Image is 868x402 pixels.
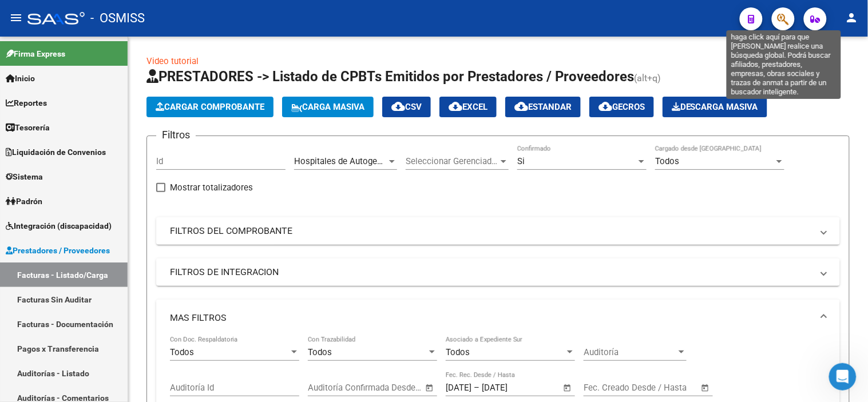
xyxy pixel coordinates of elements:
[308,347,332,357] span: Todos
[474,383,479,393] span: –
[446,347,470,357] span: Todos
[845,11,859,25] mat-icon: person
[382,97,431,117] button: CSV
[6,146,106,158] span: Liquidación de Convenios
[449,99,462,113] mat-icon: cloud_download
[391,102,422,112] span: CSV
[6,244,110,257] span: Prestadores / Proveedores
[599,102,645,112] span: Gecros
[561,381,574,395] button: Open calendar
[672,102,758,112] span: Descarga Masiva
[156,258,840,286] mat-expansion-panel-header: FILTROS DE INTEGRACION
[406,156,498,166] span: Seleccionar Gerenciador
[282,97,374,117] button: Carga Masiva
[439,97,497,117] button: EXCEL
[514,99,528,113] mat-icon: cloud_download
[482,383,537,393] input: Fecha fin
[156,102,264,112] span: Cargar Comprobante
[170,312,812,324] mat-panel-title: MAS FILTROS
[294,156,449,166] span: Hospitales de Autogestión - Afiliaciones
[423,381,437,395] button: Open calendar
[156,217,840,245] mat-expansion-panel-header: FILTROS DEL COMPROBANTE
[6,97,47,109] span: Reportes
[599,99,612,113] mat-icon: cloud_download
[364,383,420,393] input: Fecha fin
[6,170,43,183] span: Sistema
[6,195,42,208] span: Padrón
[146,56,199,66] a: Video tutorial
[90,6,145,31] span: - OSMISS
[9,11,23,25] mat-icon: menu
[6,47,65,60] span: Firma Express
[156,127,196,143] h3: Filtros
[829,363,857,391] iframe: Intercom live chat
[6,72,35,85] span: Inicio
[291,102,364,112] span: Carga Masiva
[517,156,525,166] span: Si
[156,300,840,336] mat-expansion-panel-header: MAS FILTROS
[6,121,50,134] span: Tesorería
[663,97,767,117] button: Descarga Masiva
[170,347,194,357] span: Todos
[655,156,679,166] span: Todos
[449,102,487,112] span: EXCEL
[634,73,661,83] span: (alt+q)
[6,220,112,232] span: Integración (discapacidad)
[146,97,274,117] button: Cargar Comprobante
[170,266,812,278] mat-panel-title: FILTROS DE INTEGRACION
[589,97,654,117] button: Gecros
[640,383,696,393] input: Fecha fin
[308,383,354,393] input: Fecha inicio
[391,99,405,113] mat-icon: cloud_download
[699,381,712,395] button: Open calendar
[584,383,630,393] input: Fecha inicio
[584,347,676,357] span: Auditoría
[170,225,812,237] mat-panel-title: FILTROS DEL COMPROBANTE
[514,102,572,112] span: Estandar
[146,69,634,85] span: PRESTADORES -> Listado de CPBTs Emitidos por Prestadores / Proveedores
[446,383,471,393] input: Fecha inicio
[663,97,767,117] app-download-masive: Descarga masiva de comprobantes (adjuntos)
[170,181,253,194] span: Mostrar totalizadores
[505,97,581,117] button: Estandar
